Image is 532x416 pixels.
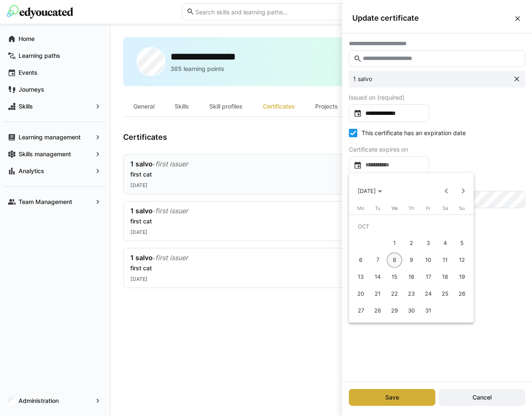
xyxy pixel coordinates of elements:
[353,269,368,285] span: 13
[370,286,385,302] span: 21
[387,253,402,268] span: 8
[437,286,453,302] span: 25
[454,235,470,252] button: October 5, 2025
[352,218,470,235] td: OCT
[370,303,385,318] span: 28
[386,302,403,319] button: October 29, 2025
[352,252,369,269] button: October 6, 2025
[404,236,419,251] span: 2
[392,205,398,211] span: We
[437,269,454,285] button: October 18, 2025
[421,253,436,268] span: 10
[387,303,402,318] span: 29
[386,269,403,285] button: October 15, 2025
[437,253,453,268] span: 11
[352,302,369,319] button: October 27, 2025
[438,182,455,199] button: Previous month
[354,183,386,198] button: Choose month and year
[454,269,470,285] span: 19
[358,188,376,194] span: [DATE]
[353,303,368,318] span: 27
[369,285,386,302] button: October 21, 2025
[404,269,419,285] span: 16
[386,235,403,252] button: October 1, 2025
[403,269,420,285] button: October 16, 2025
[404,253,419,268] span: 9
[437,252,454,269] button: October 11, 2025
[454,236,470,251] span: 5
[420,252,437,269] button: October 10, 2025
[426,205,430,211] span: Fr
[352,269,369,285] button: October 13, 2025
[386,285,403,302] button: October 22, 2025
[353,286,368,302] span: 20
[403,285,420,302] button: October 23, 2025
[403,235,420,252] button: October 2, 2025
[387,236,402,251] span: 1
[357,205,365,211] span: Mo
[421,303,436,318] span: 31
[420,285,437,302] button: October 24, 2025
[353,253,368,268] span: 6
[370,269,385,285] span: 14
[369,302,386,319] button: October 28, 2025
[437,285,454,302] button: October 25, 2025
[454,285,470,302] button: October 26, 2025
[352,285,369,302] button: October 20, 2025
[404,303,419,318] span: 30
[387,269,402,285] span: 15
[421,269,436,285] span: 17
[437,269,453,285] span: 18
[403,302,420,319] button: October 30, 2025
[420,269,437,285] button: October 17, 2025
[403,252,420,269] button: October 9, 2025
[421,236,436,251] span: 3
[420,235,437,252] button: October 3, 2025
[443,205,448,211] span: Sa
[420,302,437,319] button: October 31, 2025
[459,205,465,211] span: Su
[437,236,453,251] span: 4
[369,252,386,269] button: October 7, 2025
[370,253,385,268] span: 7
[421,286,436,302] span: 24
[454,286,470,302] span: 26
[454,269,470,285] button: October 19, 2025
[387,286,402,302] span: 22
[455,182,472,199] button: Next month
[454,253,470,268] span: 12
[437,235,454,252] button: October 4, 2025
[408,205,414,211] span: Th
[404,286,419,302] span: 23
[375,205,380,211] span: Tu
[386,252,403,269] button: October 8, 2025
[454,252,470,269] button: October 12, 2025
[369,269,386,285] button: October 14, 2025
